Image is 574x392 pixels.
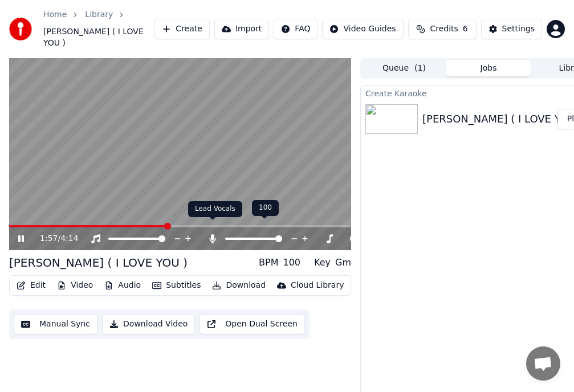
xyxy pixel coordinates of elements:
span: 4:14 [60,233,78,244]
button: Edit [12,277,50,293]
button: FAQ [274,19,317,39]
div: Lead Vocals [188,201,242,217]
button: Open Dual Screen [200,314,305,334]
nav: breadcrumb [43,9,154,49]
button: Video [52,277,97,293]
button: Manual Sync [14,314,97,334]
div: 100 [283,256,300,269]
div: [PERSON_NAME] ( I LOVE YOU ) [9,255,188,271]
button: Queue [362,60,446,76]
a: Home [43,9,67,21]
button: Subtitles [148,277,205,293]
button: Credits6 [408,19,477,39]
span: [PERSON_NAME] ( I LOVE YOU ) [43,26,154,49]
span: ( 1 ) [414,63,426,74]
div: BPM [259,256,278,269]
div: / [40,233,67,244]
button: Audio [100,277,145,293]
button: Import [214,19,269,39]
button: Jobs [446,60,531,76]
span: 6 [463,23,468,35]
img: youka [9,18,32,40]
button: Video Guides [322,19,403,39]
div: Gm [335,256,351,269]
button: Create [154,19,210,39]
button: Download Video [102,314,195,334]
button: Settings [481,19,542,39]
div: Cloud Library [291,280,344,291]
a: Open chat [526,346,560,381]
div: 100 [252,200,279,216]
span: Credits [430,23,458,35]
div: Key [314,256,331,269]
a: Library [85,9,113,21]
div: Settings [502,23,535,35]
span: 1:57 [40,233,58,244]
button: Download [207,277,270,293]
